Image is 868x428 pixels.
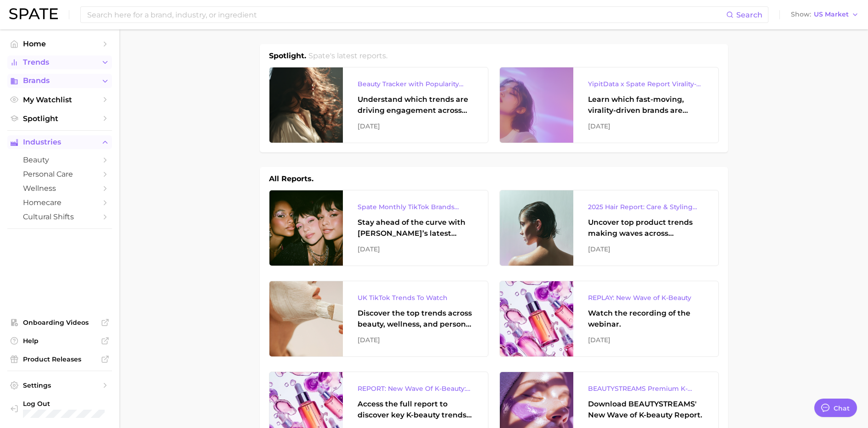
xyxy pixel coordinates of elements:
[23,95,96,104] span: My Watchlist
[7,195,112,210] a: homecare
[499,190,719,266] a: 2025 Hair Report: Care & Styling ProductsUncover top product trends making waves across platforms...
[7,334,112,348] a: Help
[588,292,704,303] div: REPLAY: New Wave of K-Beauty
[358,399,473,421] div: Access the full report to discover key K-beauty trends influencing [DATE] beauty market
[23,170,96,178] span: personal care
[499,281,719,357] a: REPLAY: New Wave of K-BeautyWatch the recording of the webinar.[DATE]
[23,39,96,48] span: Home
[269,173,314,184] h1: All Reports.
[23,337,96,345] span: Help
[358,201,473,212] div: Spate Monthly TikTok Brands Tracker
[588,383,704,394] div: BEAUTYSTREAMS Premium K-beauty Trends Report
[588,217,704,239] div: Uncover top product trends making waves across platforms — along with key insights into benefits,...
[23,381,96,389] span: Settings
[269,67,488,143] a: Beauty Tracker with Popularity IndexUnderstand which trends are driving engagement across platfor...
[588,78,704,89] div: YipitData x Spate Report Virality-Driven Brands Are Taking a Slice of the Beauty Pie
[789,9,861,21] button: ShowUS Market
[588,399,704,421] div: Download BEAUTYSTREAMS' New Wave of K-beauty Report.
[23,355,96,363] span: Product Releases
[23,58,96,67] span: Trends
[23,212,96,221] span: cultural shifts
[7,93,112,107] a: My Watchlist
[23,138,96,146] span: Industries
[7,397,112,421] a: Log out. Currently logged in with e-mail brittany@kirkerent.com.
[7,352,112,366] a: Product Releases
[7,153,112,167] a: beauty
[588,201,704,212] div: 2025 Hair Report: Care & Styling Products
[358,94,473,116] div: Understand which trends are driving engagement across platforms in the skin, hair, makeup, and fr...
[7,378,112,392] a: Settings
[7,167,112,181] a: personal care
[588,94,704,116] div: Learn which fast-moving, virality-driven brands are leading the pack, the risks of viral growth, ...
[7,56,112,69] button: Trends
[814,12,849,17] span: US Market
[7,111,112,126] a: Spotlight
[588,334,704,345] div: [DATE]
[588,244,704,255] div: [DATE]
[86,7,726,22] input: Search here for a brand, industry, or ingredient
[23,156,96,164] span: beauty
[358,244,473,255] div: [DATE]
[7,181,112,195] a: wellness
[358,217,473,239] div: Stay ahead of the curve with [PERSON_NAME]’s latest monthly tracker, spotlighting the fastest-gro...
[791,12,811,17] span: Show
[358,121,473,132] div: [DATE]
[7,316,112,329] a: Onboarding Videos
[358,308,473,330] div: Discover the top trends across beauty, wellness, and personal care on TikTok [GEOGRAPHIC_DATA].
[23,114,96,123] span: Spotlight
[9,8,58,19] img: SPATE
[7,37,112,51] a: Home
[269,50,306,61] h1: Spotlight.
[588,308,704,330] div: Watch the recording of the webinar.
[23,77,96,85] span: Brands
[588,121,704,132] div: [DATE]
[358,292,473,303] div: UK TikTok Trends To Watch
[23,318,96,327] span: Onboarding Videos
[269,281,488,357] a: UK TikTok Trends To WatchDiscover the top trends across beauty, wellness, and personal care on Ti...
[7,210,112,224] a: cultural shifts
[269,190,488,266] a: Spate Monthly TikTok Brands TrackerStay ahead of the curve with [PERSON_NAME]’s latest monthly tr...
[7,135,112,149] button: Industries
[23,400,105,408] span: Log Out
[7,74,112,88] button: Brands
[358,78,473,89] div: Beauty Tracker with Popularity Index
[23,184,96,193] span: wellness
[358,383,473,394] div: REPORT: New Wave Of K-Beauty: [GEOGRAPHIC_DATA]’s Trending Innovations In Skincare & Color Cosmetics
[308,50,387,61] h2: Spate's latest reports.
[358,334,473,345] div: [DATE]
[499,67,719,143] a: YipitData x Spate Report Virality-Driven Brands Are Taking a Slice of the Beauty PieLearn which f...
[736,11,762,19] span: Search
[23,198,96,207] span: homecare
